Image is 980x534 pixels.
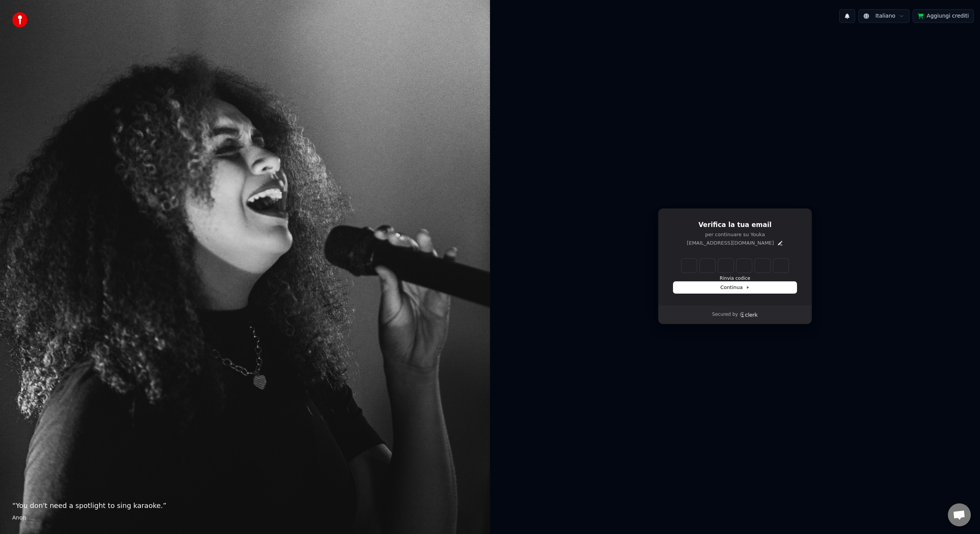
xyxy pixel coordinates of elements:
a: Clerk logo [740,312,758,317]
img: youka [12,12,28,28]
p: Secured by [712,312,738,318]
span: Continua [720,284,750,291]
p: “ You don't need a spotlight to sing karaoke. ” [12,500,478,511]
p: per continuare su Youka [673,231,797,238]
div: Aprire la chat [948,503,971,526]
p: [EMAIL_ADDRESS][DOMAIN_NAME] [687,240,774,247]
button: Edit [777,240,783,246]
button: Continua [673,282,797,293]
button: Rinvia codice [720,276,750,282]
footer: Anon [12,514,478,522]
button: Aggiungi crediti [913,9,974,23]
h1: Verifica la tua email [673,220,797,230]
input: Enter verification code [681,259,789,273]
